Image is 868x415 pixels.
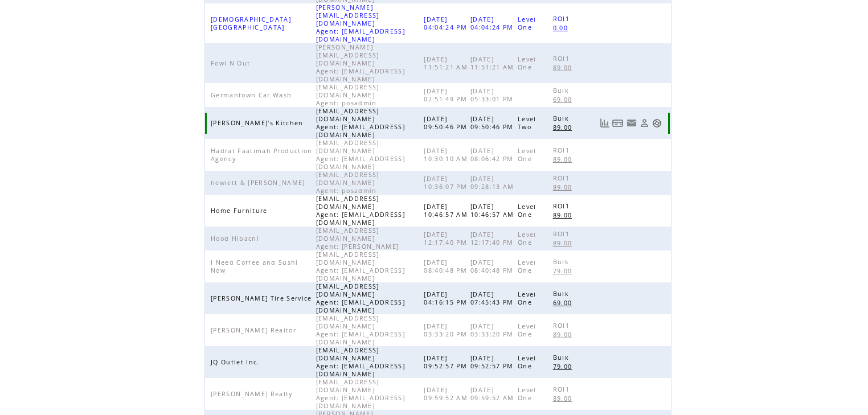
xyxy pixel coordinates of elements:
[316,107,405,139] span: [EMAIL_ADDRESS][DOMAIN_NAME] Agent: [EMAIL_ADDRESS][DOMAIN_NAME]
[553,393,578,403] a: 89.00
[470,115,517,131] span: [DATE] 09:50:46 PM
[470,322,517,338] span: [DATE] 03:33:20 PM
[316,314,405,346] span: [EMAIL_ADDRESS][DOMAIN_NAME] Agent: [EMAIL_ADDRESS][DOMAIN_NAME]
[553,322,572,330] span: ROI1
[553,202,572,210] span: ROI1
[612,118,624,128] a: View Bills
[316,346,405,378] span: [EMAIL_ADDRESS][DOMAIN_NAME] Agent: [EMAIL_ADDRESS][DOMAIN_NAME]
[518,386,537,402] span: Level One
[211,258,298,274] span: I Need Coffee and Sushi Now
[470,87,517,103] span: [DATE] 05:33:01 PM
[470,55,517,71] span: [DATE] 11:51:21 AM
[553,239,575,247] span: 89.00
[424,147,470,163] span: [DATE] 10:30:10 AM
[316,171,380,195] span: [EMAIL_ADDRESS][DOMAIN_NAME] Agent: posadmin
[553,210,578,220] a: 89.00
[211,390,296,398] span: [PERSON_NAME] Realty
[518,55,537,71] span: Level One
[470,290,517,306] span: [DATE] 07:45:43 PM
[470,147,517,163] span: [DATE] 08:06:42 PM
[211,294,315,302] span: [PERSON_NAME] Tire Service
[553,361,578,371] a: 79.00
[553,15,572,23] span: ROI1
[640,118,649,128] a: View Profile
[553,183,575,191] span: 89.00
[553,182,578,192] a: 89.00
[553,211,575,219] span: 89.00
[553,23,574,32] a: 0.00
[553,24,571,32] span: 0.00
[211,91,294,99] span: Germantown Car Wash
[424,322,470,338] span: [DATE] 03:33:20 PM
[470,231,517,246] span: [DATE] 12:17:40 PM
[316,250,405,282] span: [EMAIL_ADDRESS][DOMAIN_NAME] Agent: [EMAIL_ADDRESS][DOMAIN_NAME]
[553,298,578,307] a: 69.00
[518,258,537,274] span: Level One
[211,358,263,366] span: JQ Outlet Inc.
[518,115,537,131] span: Level Two
[553,266,578,276] a: 79.00
[316,43,405,83] span: [PERSON_NAME][EMAIL_ADDRESS][DOMAIN_NAME] Agent: [EMAIL_ADDRESS][DOMAIN_NAME]
[553,87,572,94] span: Bulk
[553,96,575,104] span: 69.00
[553,267,575,275] span: 79.00
[518,147,537,163] span: Level One
[553,363,575,371] span: 79.00
[553,299,575,307] span: 69.00
[211,15,291,31] span: [DEMOGRAPHIC_DATA][GEOGRAPHIC_DATA]
[424,55,470,71] span: [DATE] 11:51:21 AM
[553,55,572,63] span: ROI1
[211,207,271,215] span: Home Furniture
[470,258,517,274] span: [DATE] 08:40:48 PM
[518,322,537,338] span: Level One
[470,15,517,31] span: [DATE] 04:04:24 PM
[553,122,578,132] a: 89.00
[518,354,537,370] span: Level One
[553,395,575,402] span: 89.00
[518,15,537,31] span: Level One
[553,146,572,154] span: ROI1
[553,230,572,238] span: ROI1
[424,87,470,103] span: [DATE] 02:51:49 PM
[553,124,575,132] span: 89.00
[553,354,572,361] span: Bulk
[316,139,405,171] span: [EMAIL_ADDRESS][DOMAIN_NAME] Agent: [EMAIL_ADDRESS][DOMAIN_NAME]
[553,94,578,104] a: 69.00
[652,118,662,128] a: Support
[553,238,578,248] a: 89.00
[316,83,380,107] span: [EMAIL_ADDRESS][DOMAIN_NAME] Agent: posadmin
[316,195,405,227] span: [EMAIL_ADDRESS][DOMAIN_NAME] Agent: [EMAIL_ADDRESS][DOMAIN_NAME]
[211,235,262,243] span: Hood Hibachi
[553,114,572,122] span: Bulk
[470,203,517,219] span: [DATE] 10:46:57 AM
[553,258,572,266] span: Bulk
[553,290,572,298] span: Bulk
[424,115,470,131] span: [DATE] 09:50:46 PM
[424,290,470,306] span: [DATE] 04:16:15 PM
[600,118,609,128] a: View Usage
[424,175,470,191] span: [DATE] 10:36:07 PM
[211,179,308,187] span: hewlett & [PERSON_NAME]
[316,282,405,314] span: [EMAIL_ADDRESS][DOMAIN_NAME] Agent: [EMAIL_ADDRESS][DOMAIN_NAME]
[424,354,470,370] span: [DATE] 09:52:57 PM
[518,203,537,219] span: Level One
[470,354,517,370] span: [DATE] 09:52:57 PM
[553,174,572,182] span: ROI1
[211,326,299,334] span: [PERSON_NAME] Realtor
[518,231,537,246] span: Level One
[470,386,517,402] span: [DATE] 09:59:52 AM
[553,154,578,164] a: 89.00
[627,118,637,128] a: Resend welcome email to this user
[316,227,402,250] span: [EMAIL_ADDRESS][DOMAIN_NAME] Agent: [PERSON_NAME]
[211,119,306,127] span: [PERSON_NAME]'s Kitchen
[424,203,470,219] span: [DATE] 10:46:57 AM
[518,290,537,306] span: Level One
[553,64,575,72] span: 89.00
[211,147,313,163] span: Hadrat Faatimah Production Agency
[553,155,575,163] span: 89.00
[316,3,405,43] span: [PERSON_NAME][EMAIL_ADDRESS][DOMAIN_NAME] Agent: [EMAIL_ADDRESS][DOMAIN_NAME]
[553,330,578,339] a: 89.00
[424,15,470,31] span: [DATE] 04:04:24 PM
[553,331,575,339] span: 89.00
[424,386,470,402] span: [DATE] 09:59:52 AM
